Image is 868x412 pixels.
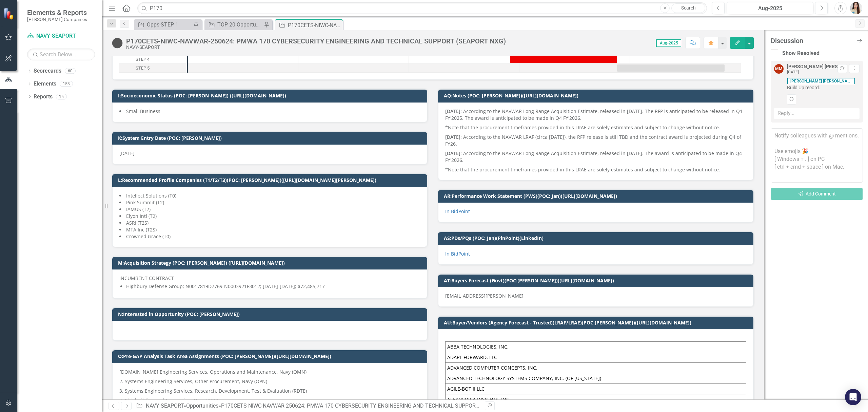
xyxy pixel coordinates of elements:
div: P170CETS-NIWC-NAVWAR-250624: PMWA 170 CYBERSECURITY ENGINEERING AND TECHNICAL SUPPORT (SEAPORT NXG) [126,37,506,45]
h3: K:System Entry Date (POC: [PERSON_NAME]) [118,135,424,141]
td: AGILE-BOT II LLC [446,384,746,394]
td: ABBA TECHNOLOGIES, INC. [446,342,746,352]
div: 60 [65,68,76,74]
a: Elements [34,80,56,88]
p: Highbury Defense Group; N0017819D7769-N0003921F3012; [DATE]-[DATE]; $72,485,717 [126,283,420,290]
span: Pink Summit (T2) [126,199,164,206]
p: 3. Systems Engineering Services, Research, Development, Test & Evaluation (RDTE) [119,386,420,396]
img: ClearPoint Strategy [3,8,15,20]
div: Task: Start date: 2025-11-28 End date: 2025-12-28 [119,55,187,64]
a: NAVY-SEAPORT [146,402,183,409]
td: ADVANCED COMPUTER CONCEPTS, INC. [446,363,746,373]
span: Elyon Intl (T2) [126,213,157,219]
strong: [DATE] [445,134,460,140]
div: MM [774,64,784,74]
p: *Note that the procurement timeframes provided in this LRAE are solely estimates and subject to c... [445,123,746,132]
p: [EMAIL_ADDRESS][PERSON_NAME] [445,293,746,299]
span: ASRI (T2S) [126,220,149,226]
h3: I:Socioeconomic Status (POC: [PERSON_NAME]) ([URL][DOMAIN_NAME]) [118,93,424,98]
p: : According to the NAVWAR LRAF (circa [DATE]), the RFP release is still TBD and the contract awar... [445,132,746,149]
h3: O:Pre-GAP Analysis Task Area Assignments (POC: [PERSON_NAME])([URL][DOMAIN_NAME]) [118,354,424,359]
div: STEP 4 [119,55,187,64]
strong: [DATE] [445,108,460,114]
input: Search ClearPoint... [137,2,707,14]
div: Opps-STEP 1 [147,20,192,29]
h3: AT:Buyers Forecast (Govt)(POC:[PERSON_NAME])([URL][DOMAIN_NAME]) [444,278,750,283]
a: In BidPoint [445,250,470,257]
div: Aug-2025 [729,4,811,13]
div: Reply... [774,108,860,119]
h3: AQ:Notes (POC: [PERSON_NAME])([URL][DOMAIN_NAME]) [444,93,750,98]
div: Show Resolved [782,50,820,57]
p: : According to the NAVWAR Long Range Acquisition Estimate, released in [DATE]. The award is antic... [445,149,746,165]
a: TOP 20 Opportunities ([DATE] Process) [206,20,262,29]
span: Intellect Solutions (T0) [126,192,176,199]
div: Discussion [771,37,853,44]
p: : According to the NAVWAR Long Range Acquisition Estimate, released in [DATE]. The RFP is anticip... [445,108,746,123]
div: [PERSON_NAME] [PERSON_NAME] [787,64,861,69]
td: ALEXANDRIA INSIGHTS, INC [446,394,746,405]
div: NAVY-SEAPORT [126,45,506,50]
span: Elements & Reports [27,8,87,17]
td: ADVANCED TECHNOLOGY SYSTEMS COMPANY, INC. (OF [US_STATE]) [446,373,746,384]
a: Scorecards [34,67,61,75]
a: Opps-STEP 1 [136,20,192,29]
h3: N:Interested in Opportunity (POC: [PERSON_NAME]) [118,312,424,317]
a: In BidPoint [445,208,470,214]
span: [DATE] [119,150,135,156]
img: Tracked [112,38,123,49]
p: 4. Shipbuilding and Conversion, Navy (SCN) [119,396,420,405]
span: [PERSON_NAME] [PERSON_NAME] [787,78,855,84]
div: P170CETS-NIWC-NAVWAR-250624: PMWA 170 CYBERSECURITY ENGINEERING AND TECHNICAL SUPPORT (SEAPORT NXG) [288,21,341,30]
div: TOP 20 Opportunities ([DATE] Process) [217,20,262,29]
a: Search [671,3,705,13]
div: Task: Start date: 2025-12-28 End date: 2026-01-27 [617,64,725,72]
div: 153 [60,81,73,87]
button: Add Comment [771,188,863,200]
div: STEP 5 [136,64,150,73]
p: 2. Systems Engineering Services, Other Procurement, Navy (OPN) [119,377,420,386]
p: INCUMBENT CONTRACT [119,275,420,282]
span: MTA Inc (T2S) [126,226,157,233]
div: Task: Start date: 2025-12-28 End date: 2026-01-27 [119,64,187,73]
div: STEP 4 [136,55,150,64]
strong: [DATE] [445,150,460,156]
div: Open Intercom Messenger [845,389,861,405]
p: [DOMAIN_NAME] Engineering Services, Operations and Maintenance, Navy (OMN) [119,369,420,377]
span: Aug-2025 [656,39,681,47]
div: 15 [56,94,67,99]
p: *Note that the procurement timeframes provided in this LRAE are solely estimates and subject to c... [445,165,746,173]
small: [PERSON_NAME] Companies [27,17,87,22]
span: Crowned Grace (T0) [126,233,171,240]
h3: AU:Buyer/Vendors (Agency Forecast - Trusted)(LRAF/LRAE)(POC:[PERSON_NAME])([URL][DOMAIN_NAME]) [444,320,750,325]
h3: AS:PDs/PQs (POC: Jan)(PinPoint)(LinkedIn) [444,236,750,241]
h3: L:Recommended Profile Companies (T1/T2/T3)(POC: [PERSON_NAME])([URL][DOMAIN_NAME][PERSON_NAME]) [118,177,424,183]
h3: AR:Performance Work Statement (PWS)(POC: Jan)([URL][DOMAIN_NAME]) [444,193,750,199]
div: P170CETS-NIWC-NAVWAR-250624: PMWA 170 CYBERSECURITY ENGINEERING AND TECHNICAL SUPPORT (SEAPORT NXG) [221,402,519,409]
small: [DATE] [787,70,799,74]
div: » » [136,402,480,410]
span: IAMUS (T2) [126,206,151,212]
h3: M:Acquisition Strategy (POC: [PERSON_NAME]) ([URL][DOMAIN_NAME]) [118,260,424,265]
a: NAVY-SEAPORT [27,32,95,40]
a: Opportunities [186,402,218,409]
div: STEP 5 [119,64,187,73]
input: Search Below... [27,49,95,60]
a: Reports [34,93,53,101]
span: Build Up record. [787,77,860,91]
img: Janieva Castro [850,2,862,14]
div: Task: Start date: 2025-11-28 End date: 2025-12-28 [510,56,617,63]
td: ADAPT FORWARD, LLC [446,352,746,363]
button: Aug-2025 [727,2,813,14]
span: Small Business [126,108,160,114]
